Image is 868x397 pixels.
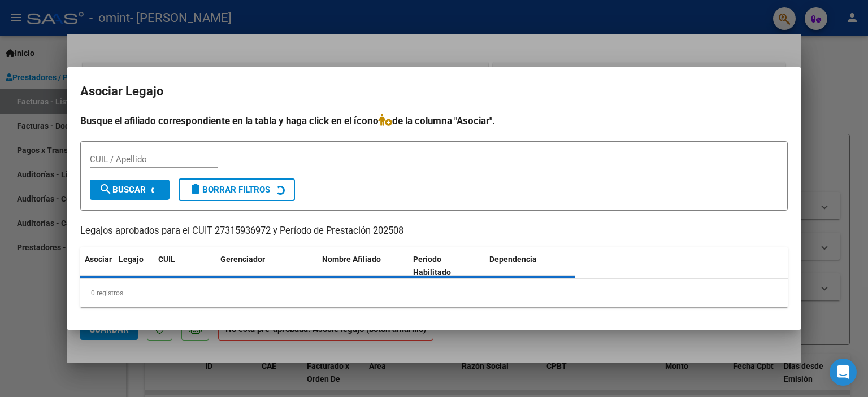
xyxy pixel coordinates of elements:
[318,247,409,285] datatable-header-cell: Nombre Afiliado
[830,359,857,386] div: Open Intercom Messenger
[80,247,114,285] datatable-header-cell: Asociar
[489,255,537,264] span: Dependencia
[85,255,112,264] span: Asociar
[80,224,788,238] p: Legajos aprobados para el CUIT 27315936972 y Período de Prestación 202508
[99,185,146,195] span: Buscar
[413,255,451,277] span: Periodo Habilitado
[485,247,576,285] datatable-header-cell: Dependencia
[154,247,216,285] datatable-header-cell: CUIL
[216,247,318,285] datatable-header-cell: Gerenciador
[158,255,175,264] span: CUIL
[90,180,170,200] button: Buscar
[189,185,270,195] span: Borrar Filtros
[179,178,295,201] button: Borrar Filtros
[322,255,381,264] span: Nombre Afiliado
[80,279,788,307] div: 0 registros
[189,182,202,196] mat-icon: delete
[80,81,788,102] h2: Asociar Legajo
[99,182,112,196] mat-icon: search
[409,247,485,285] datatable-header-cell: Periodo Habilitado
[220,255,265,264] span: Gerenciador
[119,255,144,264] span: Legajo
[80,114,788,128] h4: Busque el afiliado correspondiente en la tabla y haga click en el ícono de la columna "Asociar".
[114,247,154,285] datatable-header-cell: Legajo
